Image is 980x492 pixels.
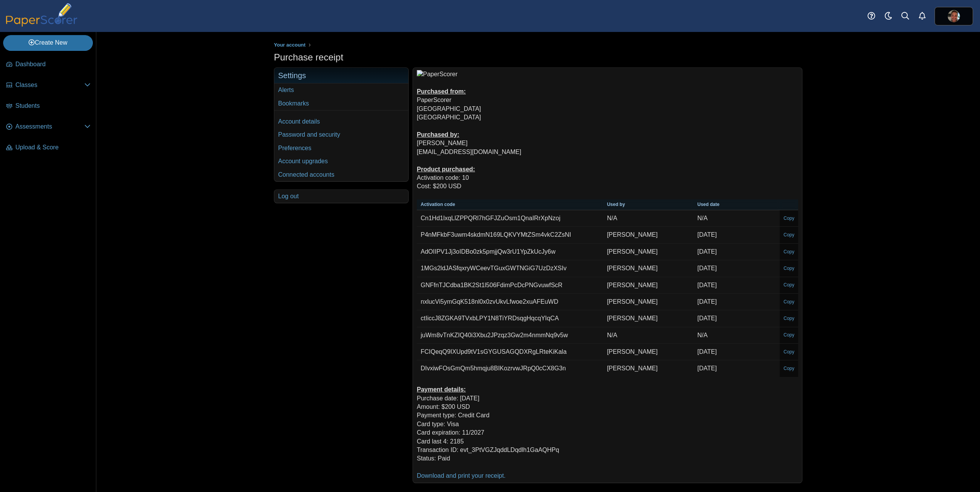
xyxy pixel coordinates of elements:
td: FCIQeqQ9IXUpd9tV1sGYGUSAGQDXRgLRteKiKala [417,344,603,360]
td: [PERSON_NAME] [603,360,694,377]
td: Cn1Hd1lxqLlZPPQRl7hGFJZuOsm1QnaIRrXpNzoj [417,210,603,227]
a: Copy [780,211,798,226]
a: Preferences [274,142,408,155]
u: Payment details: [417,386,466,393]
a: Copy [780,328,798,342]
div: PaperScorer [GEOGRAPHIC_DATA] [GEOGRAPHIC_DATA] [PERSON_NAME] [EMAIL_ADDRESS][DOMAIN_NAME] Activa... [413,68,802,482]
td: DIvxiwFOsGmQm5hmqju8BIKozrvwJRpQ0cCX8G3n [417,360,603,377]
a: Students [3,97,94,115]
a: Copy [780,261,798,276]
span: Assessments [15,122,84,131]
h1: Purchase receipt [274,51,343,64]
a: Assessments [3,118,94,136]
span: Upload & Score [15,143,91,152]
a: Copy [780,345,798,359]
td: [PERSON_NAME] [603,277,694,294]
span: Kevin Ross [948,10,960,22]
time: Sep 3, 2024 at 1:26 PM [697,315,717,321]
td: nxlucVi5ymGqK518nl0x0zvUkvLfwoe2xuAFEuWD [417,294,603,310]
a: ps.b0phvrmUsyTbMj4s [935,7,973,25]
a: Dashboard [3,55,94,74]
a: Password and security [274,128,408,141]
td: AdOIIPV1Jj3oIDBo0zk5pmjjQw3rU1YpZkUcJy6w [417,244,603,260]
th: Used by [603,199,694,210]
u: Product purchased: [417,166,475,172]
time: Sep 3, 2024 at 1:26 PM [697,298,717,305]
td: N/A [603,327,694,344]
img: ps.b0phvrmUsyTbMj4s [948,10,960,22]
a: Log out [274,190,408,203]
td: [PERSON_NAME] [603,244,694,260]
img: PaperScorer [3,3,80,27]
td: 1MGs2ldJASfqxryWCeevTGuxGWTNGiG7UzDzXSIv [417,260,603,277]
th: Used date [693,199,780,210]
th: Activation code [417,199,603,210]
time: Sep 3, 2024 at 1:29 PM [697,248,717,255]
a: Alerts [914,8,931,25]
td: [PERSON_NAME] [603,310,694,327]
span: Students [15,102,91,110]
a: Copy [780,245,798,259]
a: Upload & Score [3,139,94,157]
a: Copy [780,361,798,376]
span: Your account [274,42,305,48]
img: PaperScorer [417,70,458,79]
a: Bookmarks [274,97,408,110]
h3: Settings [274,68,408,84]
td: N/A [693,210,780,227]
td: [PERSON_NAME] [603,294,694,310]
a: Alerts [274,84,408,97]
td: P4nMFkbF3uwm4skdmN169LQKVYMtZSm4vkC2ZsNI [417,227,603,243]
time: Jan 13, 2025 at 10:18 AM [697,348,717,355]
td: juWm8vTnKZIQ40i3Xbu2JPzqz3Gw2m4nmmNq9v5w [417,327,603,344]
td: N/A [693,327,780,344]
a: Account upgrades [274,155,408,168]
a: Download and print your receipt. [417,472,505,479]
time: Sep 2, 2024 at 3:25 PM [697,231,717,238]
a: Classes [3,76,94,95]
td: [PERSON_NAME] [603,260,694,277]
td: ctIiccJ8ZGKA9TVxbLPY1N8TiYRDsqgHqcqYIqCA [417,310,603,327]
a: Connected accounts [274,168,408,181]
a: Copy [780,228,798,242]
u: Purchased from: [417,88,466,95]
time: Aug 30, 2024 at 1:17 PM [697,365,717,372]
a: PaperScorer [3,21,80,28]
td: [PERSON_NAME] [603,344,694,360]
td: N/A [603,210,694,227]
a: Create New [3,35,93,50]
time: Sep 3, 2024 at 9:31 AM [697,282,717,288]
td: GNFfnTJCdba1BK2St1l506FdimPcDcPNGvuwfScR [417,277,603,294]
a: Copy [780,278,798,292]
span: Classes [15,81,84,89]
a: Copy [780,311,798,326]
td: [PERSON_NAME] [603,227,694,243]
time: Sep 3, 2024 at 1:26 PM [697,265,717,271]
a: Copy [780,295,798,309]
a: Account details [274,115,408,128]
a: Your account [272,40,307,50]
u: Purchased by: [417,131,459,138]
span: Dashboard [15,60,91,69]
